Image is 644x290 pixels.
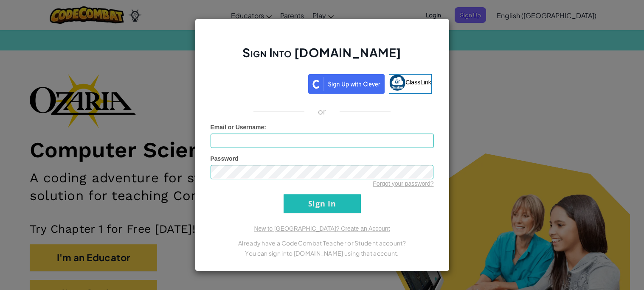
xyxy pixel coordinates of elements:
img: classlink-logo-small.png [389,75,405,91]
p: Already have a CodeCombat Teacher or Student account? [211,238,434,248]
a: Forgot your password? [373,180,433,187]
span: Password [211,155,239,162]
label: : [211,123,267,131]
p: You can sign into [DOMAIN_NAME] using that account. [211,248,434,258]
iframe: Sign in with Google Button [208,73,308,92]
h2: Sign Into [DOMAIN_NAME] [211,45,434,69]
span: Email or Username [211,124,264,131]
input: Sign In [284,194,361,213]
span: ClassLink [405,79,431,86]
a: New to [GEOGRAPHIC_DATA]? Create an Account [254,225,390,232]
p: or [318,106,326,117]
img: clever_sso_button@2x.png [308,74,385,94]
